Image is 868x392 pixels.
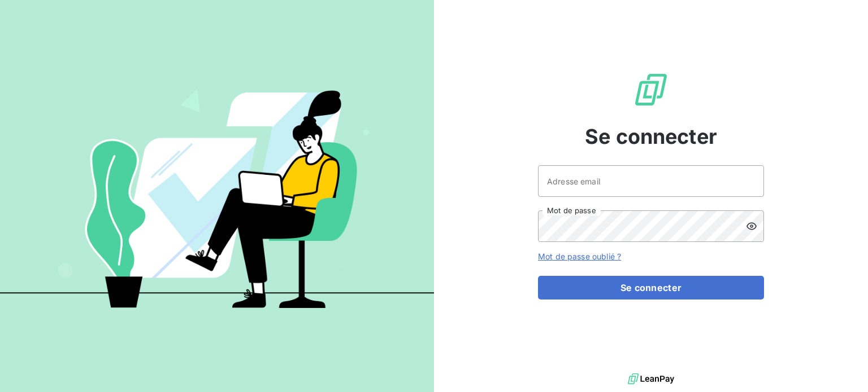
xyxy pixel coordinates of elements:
[628,371,674,387] img: logo
[585,121,717,152] span: Se connecter
[538,165,764,197] input: placeholder
[538,252,621,261] a: Mot de passe oublié ?
[633,72,669,108] img: Logo LeanPay
[538,276,764,299] button: Se connecter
